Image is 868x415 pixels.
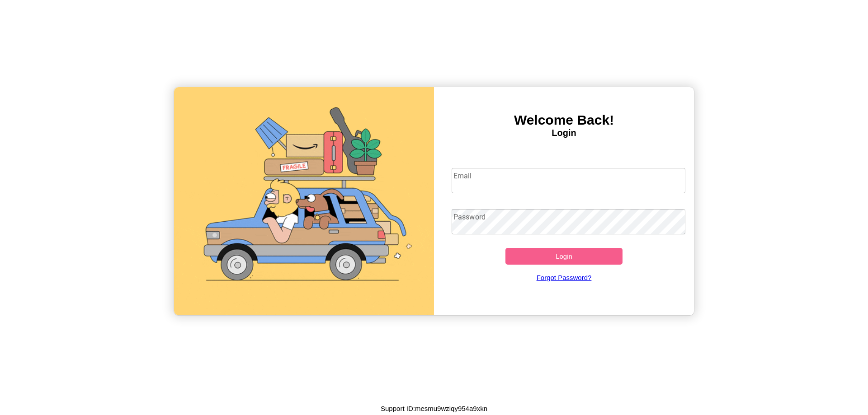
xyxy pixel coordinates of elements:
[447,265,681,290] a: Forgot Password?
[174,87,434,315] img: gif
[434,128,694,138] h4: Login
[505,248,623,265] button: Login
[381,402,487,415] p: Support ID: mesmu9wziqy954a9xkn
[434,112,694,128] h3: Welcome Back!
